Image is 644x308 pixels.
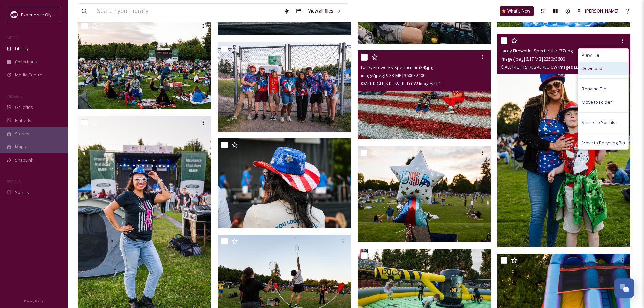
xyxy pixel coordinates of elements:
img: download.jpeg [11,11,18,18]
button: Open Chat [614,278,634,298]
img: Lacey Fireworks Spectacular (10).jpg [218,42,352,132]
a: View all files [305,4,344,18]
span: [PERSON_NAME] [585,8,618,14]
span: Stories [15,131,29,137]
span: Collections [15,58,37,65]
span: © ALL RIGHTS RESVERED CW Images LLC [361,80,441,87]
span: Experience Olympia [21,11,61,18]
span: Galleries [15,104,33,111]
span: MEDIA [7,35,19,40]
img: Lacey Fireworks Spectacular (3).jpg [218,138,352,228]
img: Lacey Fireworks Spectacular (34).jpg [358,50,491,139]
span: WIDGETS [7,94,22,99]
span: SnapLink [15,157,33,163]
span: Media Centres [15,72,45,78]
span: Move to Folder [582,99,612,105]
span: Socials [15,189,29,196]
span: Lacey Fireworks Spectacular (37).jpg [501,48,573,54]
span: image/jpeg | 9.33 MB | 3600 x 2400 [361,72,425,78]
span: Share To Socials [582,119,615,126]
span: Embeds [15,117,31,124]
span: Privacy Policy [24,299,44,303]
span: Rename File [582,86,606,92]
img: Lacey Fireworks Spectacular (20).jpg [78,19,212,109]
span: image/jpeg | 6.17 MB | 2250 x 3600 [501,56,565,62]
span: Download [582,65,602,72]
span: SOCIALS [7,179,20,184]
a: Privacy Policy [24,297,44,305]
input: Search your library [94,4,281,19]
span: Maps [15,144,26,150]
a: What's New [500,6,534,16]
span: View File [582,52,599,58]
span: © ALL RIGHTS RESVERED CW Images LLC [501,64,581,70]
img: Lacey Fireworks Spectacular (37).jpg [497,34,630,247]
span: Library [15,45,28,52]
span: Lacey Fireworks Spectacular (34).jpg [361,64,433,70]
img: Lacey Fireworks Spectacular (33).jpg [358,146,492,242]
span: Move to Recycling Bin [582,140,625,146]
a: [PERSON_NAME] [574,4,622,18]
